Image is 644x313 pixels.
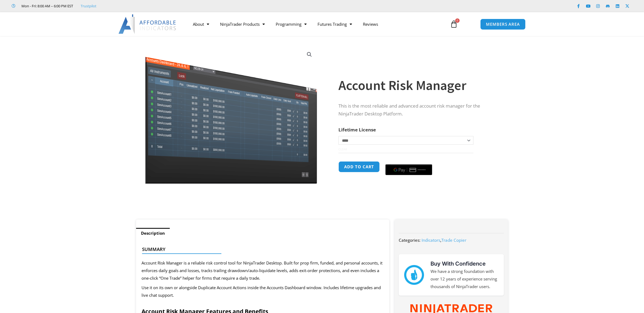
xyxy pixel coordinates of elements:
a: Description [136,228,170,238]
img: LogoAI | Affordable Indicators – NinjaTrader [118,14,177,34]
a: Programming [270,18,312,30]
a: Reviews [357,18,384,30]
span: MEMBERS AREA [486,22,520,26]
a: View full-screen image gallery [304,50,314,59]
iframe: Secure payment input frame [384,160,433,161]
span: 0 [455,18,460,23]
a: Indicators [422,237,440,243]
a: Trade Copier [441,237,466,243]
p: We have a strong foundation with over 12 years of experience serving thousands of NinjaTrader users. [431,268,498,291]
h4: Summary [142,247,379,252]
span: Mon - Fri: 8:00 AM – 6:00 PM EST [20,3,73,9]
img: Screenshot 2024-08-26 15462845454 [144,46,318,184]
a: Futures Trading [312,18,357,30]
a: MEMBERS AREA [480,19,526,30]
span: Use it on its own or alongside Duplicate Account Actions inside the Accounts Dashboard window. In... [142,285,381,298]
span: , [422,237,466,243]
a: About [187,18,215,30]
h3: Buy With Confidence [431,260,498,268]
button: Add to cart [338,161,380,172]
label: Lifetime License [338,127,376,133]
a: Trustpilot [81,3,96,9]
span: Account Risk Manager is a reliable risk control tool for NinjaTrader Desktop. Built for prop firm... [142,260,382,281]
h1: Account Risk Manager [338,76,497,95]
p: This is the most reliable and advanced account risk manager for the NinjaTrader Desktop Platform. [338,102,497,118]
a: NinjaTrader Products [215,18,270,30]
span: Categories: [399,237,420,243]
img: mark thumbs good 43913 | Affordable Indicators – NinjaTrader [404,265,424,285]
nav: Menu [187,18,444,30]
text: •••••• [418,168,426,172]
a: Clear options [338,147,347,151]
a: 0 [442,16,466,32]
button: Buy with GPay [385,164,432,175]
